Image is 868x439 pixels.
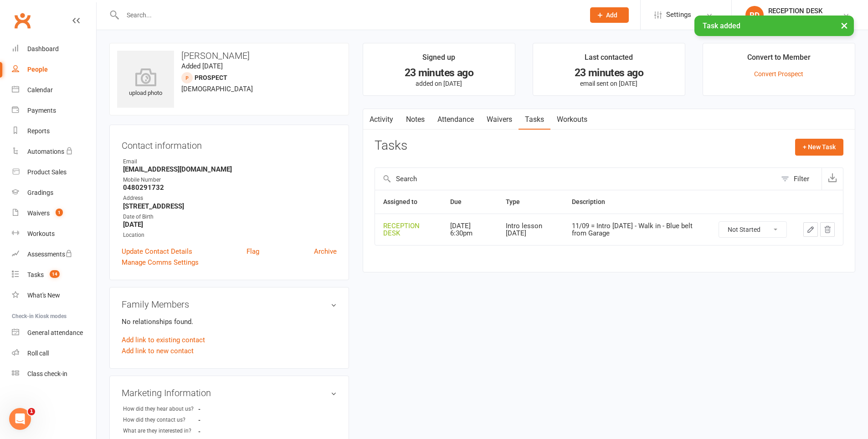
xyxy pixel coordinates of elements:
[122,345,194,356] a: Add link to new contact
[606,11,617,19] span: Add
[590,7,629,23] button: Add
[572,222,702,237] div: 11/09 = Intro [DATE] - Walk in - Blue belt from Garage
[122,299,337,309] h3: Family Members
[314,246,337,257] a: Archive
[480,109,519,130] a: Waivers
[12,265,96,285] a: Tasks 14
[754,70,803,78] a: Convert Prospect
[371,80,507,87] p: added on [DATE]
[123,157,337,166] div: Email
[122,334,205,345] a: Add link to existing contact
[585,52,633,68] div: Last contacted
[666,5,691,25] span: Settings
[12,141,96,162] a: Automations
[27,107,56,114] div: Payments
[120,9,578,21] input: Search...
[768,7,822,15] div: RECEPTION DESK
[247,246,259,257] a: Flag
[375,139,407,153] h3: Tasks
[375,168,776,190] input: Search
[123,194,337,203] div: Address
[123,202,337,210] strong: [STREET_ADDRESS]
[9,408,31,430] iframe: Intercom live chat
[564,190,710,214] th: Description
[12,224,96,244] a: Workouts
[506,222,555,237] div: Intro lesson [DATE]
[56,209,63,216] span: 1
[123,405,198,413] div: How did they hear about us?
[123,183,337,192] strong: 0480291732
[198,428,251,435] strong: -
[122,388,337,398] h3: Marketing Information
[12,59,96,80] a: People
[768,15,822,23] div: Trinity BJJ Pty Ltd
[123,220,337,229] strong: [DATE]
[122,316,337,327] p: No relationships found.
[442,190,498,214] th: Due
[123,213,337,221] div: Date of Birth
[519,109,550,130] a: Tasks
[27,86,53,94] div: Calendar
[27,148,64,155] div: Automations
[198,417,251,423] strong: -
[181,62,223,70] time: Added [DATE]
[836,16,853,35] button: ×
[776,168,822,190] button: Filter
[383,222,434,237] div: RECEPTION DESK
[117,68,174,98] div: upload photo
[27,127,50,135] div: Reports
[181,85,253,93] span: [DEMOGRAPHIC_DATA]
[27,251,72,258] div: Assessments
[27,370,67,377] div: Class check-in
[541,68,677,78] div: 23 minutes ago
[12,121,96,141] a: Reports
[198,406,251,413] strong: -
[122,137,337,151] h3: Contact information
[363,109,400,130] a: Activity
[12,364,96,384] a: Class kiosk mode
[195,74,227,81] snap: prospect
[122,246,192,257] a: Update Contact Details
[541,80,677,87] p: email sent on [DATE]
[27,292,60,299] div: What's New
[123,231,337,240] div: Location
[27,271,44,278] div: Tasks
[12,343,96,364] a: Roll call
[12,80,96,100] a: Calendar
[745,6,764,24] div: RD
[12,244,96,265] a: Assessments
[11,9,34,32] a: Clubworx
[550,109,594,130] a: Workouts
[123,416,198,424] div: How did they contact us?
[28,408,35,415] span: 1
[50,270,60,278] span: 14
[27,168,67,176] div: Product Sales
[123,427,198,435] div: What are they interested in?
[12,203,96,224] a: Waivers 1
[431,109,480,130] a: Attendance
[27,66,48,73] div: People
[498,190,564,214] th: Type
[371,68,507,78] div: 23 minutes ago
[12,323,96,343] a: General attendance kiosk mode
[12,285,96,306] a: What's New
[12,100,96,121] a: Payments
[27,209,50,217] div: Waivers
[27,189,53,196] div: Gradings
[422,52,455,68] div: Signed up
[794,173,809,184] div: Filter
[12,39,96,59] a: Dashboard
[27,350,49,357] div: Roll call
[400,109,431,130] a: Notes
[12,183,96,203] a: Gradings
[27,45,59,52] div: Dashboard
[117,51,341,61] h3: [PERSON_NAME]
[122,257,199,268] a: Manage Comms Settings
[123,176,337,184] div: Mobile Number
[375,190,442,214] th: Assigned to
[795,139,843,155] button: + New Task
[450,222,489,237] div: [DATE] 6:30pm
[747,52,811,68] div: Convert to Member
[27,329,83,336] div: General attendance
[12,162,96,183] a: Product Sales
